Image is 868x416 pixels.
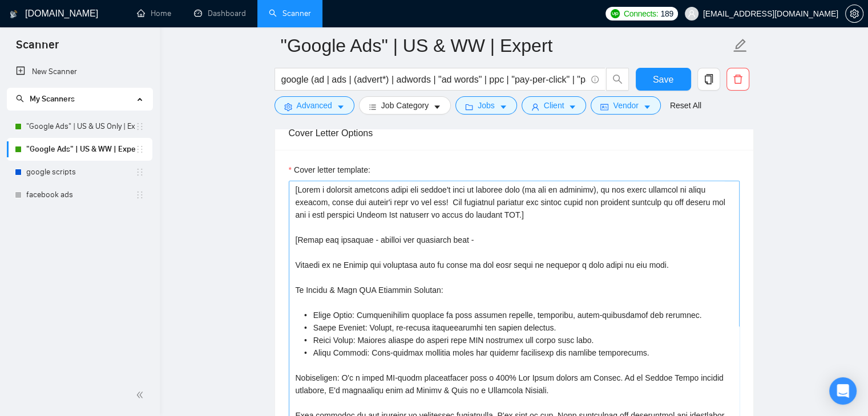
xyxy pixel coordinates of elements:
[531,103,539,111] span: user
[465,103,473,111] span: folder
[636,68,691,91] button: Save
[591,76,599,83] span: info-circle
[829,377,857,405] div: Open Intercom Messenger
[135,168,144,177] span: holder
[337,103,345,111] span: caret-down
[289,117,740,149] div: Cover Letter Options
[606,68,629,91] button: search
[289,164,370,176] label: Cover letter template:
[281,72,586,87] input: Search Freelance Jobs...
[624,7,658,20] span: Connects:
[591,96,660,115] button: idcardVendorcaret-down
[670,99,701,112] a: Reset All
[7,60,152,83] li: New Scanner
[7,115,152,138] li: "Google Ads" | US & US Only | Expert
[16,94,75,104] span: My Scanners
[274,96,354,115] button: settingAdvancedcaret-down
[26,183,135,206] a: facebook ads
[26,115,135,138] a: "Google Ads" | US & US Only | Expert
[297,99,332,112] span: Advanced
[544,99,564,112] span: Client
[568,103,576,111] span: caret-down
[7,161,152,183] li: google scripts
[16,60,143,83] a: New Scanner
[455,96,517,115] button: folderJobscaret-down
[499,103,507,111] span: caret-down
[697,68,720,91] button: copy
[135,190,144,199] span: holder
[698,74,720,84] span: copy
[845,5,863,23] button: setting
[688,10,696,18] span: user
[845,9,863,18] a: setting
[733,38,748,53] span: edit
[359,96,451,115] button: barsJob Categorycaret-down
[194,9,246,18] a: dashboardDashboard
[7,183,152,206] li: facebook ads
[7,138,152,161] li: "Google Ads" | US & WW | Expert
[26,161,135,183] a: google scripts
[643,103,651,111] span: caret-down
[369,103,377,111] span: bars
[137,9,171,18] a: homeHome
[660,7,673,20] span: 189
[433,103,441,111] span: caret-down
[611,9,620,18] img: upwork-logo.png
[16,95,24,103] span: search
[600,103,608,111] span: idcard
[726,68,749,91] button: delete
[269,9,311,18] a: searchScanner
[284,103,292,111] span: setting
[135,145,144,154] span: holder
[135,122,144,131] span: holder
[7,36,68,60] span: Scanner
[30,94,75,104] span: My Scanners
[381,99,429,112] span: Job Category
[653,72,673,87] span: Save
[281,31,730,60] input: Scanner name...
[10,5,18,23] img: logo
[478,99,495,112] span: Jobs
[136,389,147,401] span: double-left
[607,74,628,84] span: search
[727,74,749,84] span: delete
[26,138,135,161] a: "Google Ads" | US & WW | Expert
[613,99,638,112] span: Vendor
[522,96,587,115] button: userClientcaret-down
[846,9,863,18] span: setting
